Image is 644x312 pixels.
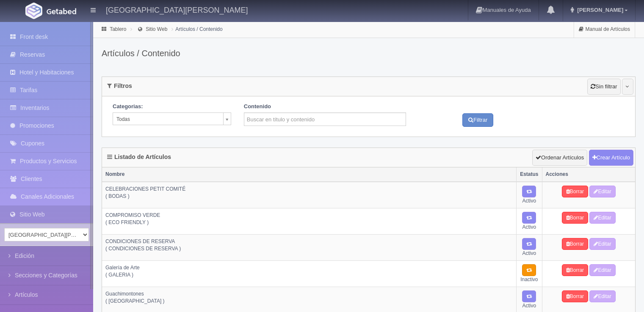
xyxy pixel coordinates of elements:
label: Contenido [244,103,271,111]
th: Nombre [102,167,517,182]
a: Ordenar Artículos [532,150,587,166]
div: ( ECO FRIENDLY ) [105,219,513,226]
div: Galería de Arte [105,264,513,271]
td: Activo [517,234,542,260]
a: Editar [589,212,615,224]
a: Editar [589,238,615,250]
a: Borrar [562,212,588,224]
td: Activo [517,182,542,208]
a: Tablero [110,26,126,32]
span: [PERSON_NAME] [575,7,623,13]
li: Artículos / Contenido [169,25,224,33]
input: Buscar en título y contenido [244,112,406,126]
th: Acciones [542,167,635,182]
div: ( [GEOGRAPHIC_DATA] ) [105,298,513,305]
th: Estatus [517,167,542,182]
div: ( GALERIA ) [105,271,513,279]
h4: Listado de Artículos [107,154,171,160]
div: ( BODAS ) [105,193,513,200]
a: Sitio Web [146,26,167,32]
div: CELEBRACIONES PETIT COMITÉ [105,186,513,193]
button: Filtrar [462,113,493,127]
a: Manual de Artículos [574,21,635,38]
h4: [GEOGRAPHIC_DATA][PERSON_NAME] [106,4,248,15]
div: ( CONDICIONES DE RESERVA ) [105,245,513,252]
a: Sin filtrar [587,79,620,95]
td: Activo [517,208,542,234]
div: Guachimontones [105,290,513,298]
a: Editar [589,290,615,302]
img: Getabed [47,8,76,14]
label: Categorias: [113,103,143,111]
a: Borrar [562,290,588,302]
img: Getabed [25,3,42,19]
h4: Filtros [107,83,132,89]
h3: Artículos / Contenido [102,49,180,58]
div: COMPROMISO VERDE [105,212,513,219]
div: CONDICIONES DE RESERVA [105,238,513,245]
a: Todas [113,112,231,125]
a: Borrar [562,238,588,250]
a: Editar [589,264,615,276]
a: Editar [589,186,615,197]
a: Crear Artículo [589,150,633,166]
a: Borrar [562,186,588,197]
span: Todas [116,113,220,126]
td: Inactivo [517,261,542,287]
a: Borrar [562,264,588,276]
